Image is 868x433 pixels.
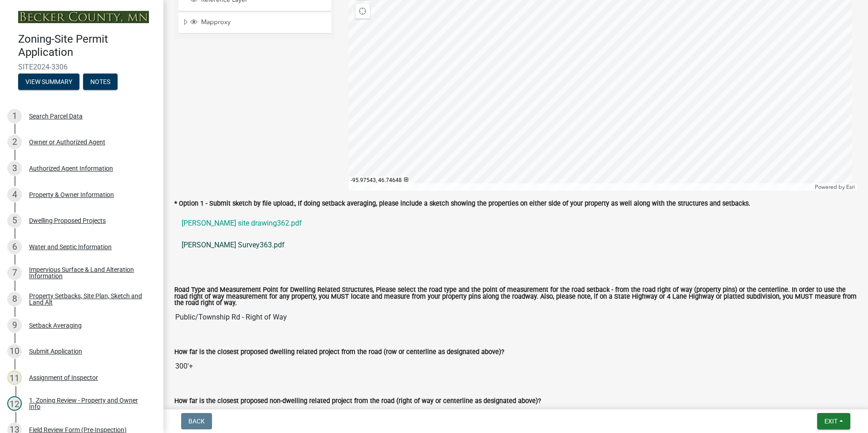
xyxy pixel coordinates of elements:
div: Dwelling Proposed Projects [29,217,106,224]
button: Exit [817,413,850,429]
wm-modal-confirm: Notes [83,79,118,86]
label: * Option 1 - Submit sketch by file upload:, If doing setback averaging, please include a sketch s... [174,201,750,207]
div: Assignment of Inspector [29,374,98,381]
div: 10 [7,344,22,359]
div: 6 [7,240,22,254]
div: Submit Application [29,348,82,354]
div: 8 [7,292,22,306]
div: Water and Septic Information [29,244,112,250]
h4: Zoning-Site Permit Application [18,33,156,59]
a: [PERSON_NAME] Survey363.pdf [174,234,857,256]
img: Becker County, Minnesota [18,11,149,23]
a: [PERSON_NAME] site drawing362.pdf [174,212,857,234]
button: Notes [83,74,118,90]
span: Mapproxy [199,18,328,26]
span: Expand [182,18,189,28]
div: Powered by [813,183,857,191]
span: Back [188,418,205,425]
div: 11 [7,370,22,385]
div: 9 [7,318,22,333]
button: View Summary [18,74,79,90]
div: 2 [7,135,22,149]
div: Mapproxy [189,18,328,27]
div: Property Setbacks, Site Plan, Sketch and Land Alt [29,293,149,305]
div: 3 [7,161,22,176]
div: Setback Averaging [29,322,82,329]
div: 1. Zoning Review - Property and Owner Info [29,397,149,410]
div: 1 [7,109,22,123]
a: Esri [846,184,855,190]
button: Back [181,413,212,429]
li: Mapproxy [178,13,331,34]
label: How far is the closest proposed dwelling related project from the road (row or centerline as desi... [174,349,504,355]
wm-modal-confirm: Summary [18,79,79,86]
div: 5 [7,213,22,228]
div: 4 [7,187,22,202]
span: Exit [824,418,838,425]
label: Road Type and Measurement Point for Dwelling Related Structures, Please select the road type and ... [174,287,857,306]
label: How far is the closest proposed non-dwelling related project from the road (right of way or cente... [174,398,541,404]
div: Impervious Surface & Land Alteration Information [29,266,149,279]
span: SITE2024-3306 [18,63,145,71]
div: 7 [7,266,22,280]
div: Property & Owner Information [29,192,114,198]
div: Search Parcel Data [29,113,83,119]
div: Owner or Authorized Agent [29,139,105,145]
div: Find my location [355,4,370,19]
div: Authorized Agent Information [29,165,113,172]
div: Field Review Form (Pre-Inspection) [29,427,127,433]
div: 12 [7,396,22,411]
